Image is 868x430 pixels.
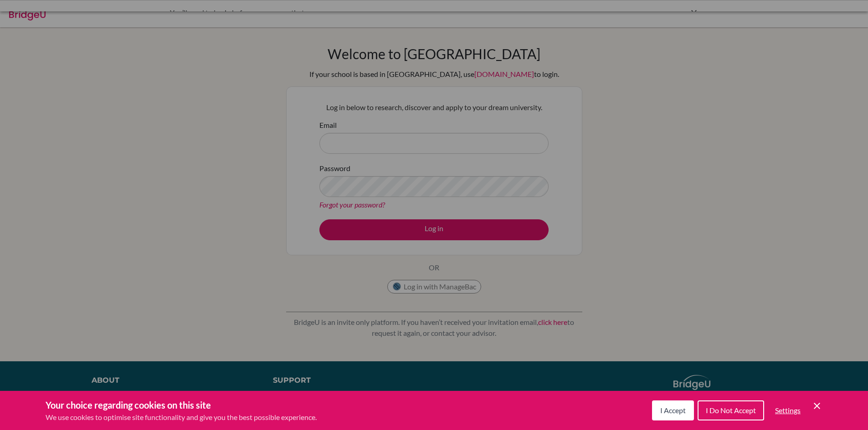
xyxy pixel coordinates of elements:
button: I Do Not Accept [698,400,764,420]
span: I Accept [660,406,686,415]
h3: Your choice regarding cookies on this site [46,398,317,412]
button: Settings [768,401,808,420]
span: Settings [775,406,801,415]
span: I Do Not Accept [706,406,756,415]
p: We use cookies to optimise site functionality and give you the best possible experience. [46,412,317,423]
button: Save and close [812,400,822,411]
button: I Accept [652,400,694,420]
